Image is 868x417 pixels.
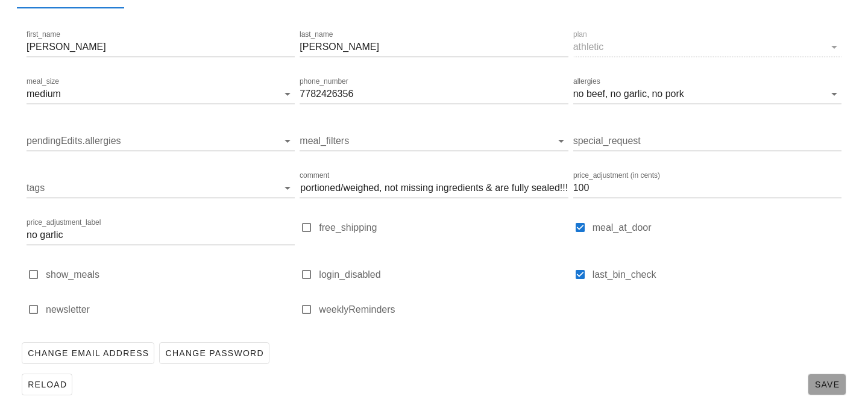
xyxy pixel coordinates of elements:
[46,269,295,281] label: show_meals
[319,269,568,281] label: login_disabled
[300,77,348,86] label: phone_number
[27,178,295,198] div: tags
[27,380,67,389] span: Reload
[573,171,660,180] label: price_adjustment (in cents)
[27,30,60,39] label: first_name
[300,131,568,151] div: meal_filters
[319,304,568,316] label: weeklyReminders
[300,30,333,39] label: last_name
[165,348,263,358] span: Change Password
[27,348,149,358] span: Change Email Address
[27,131,295,151] div: pendingEdits.allergies
[27,218,101,227] label: price_adjustment_label
[159,342,269,364] button: Change Password
[46,304,295,316] label: newsletter
[573,77,600,86] label: allergies
[27,77,59,86] label: meal_size
[593,222,841,234] label: meal_at_door
[319,222,568,234] label: free_shipping
[27,89,61,99] div: medium
[610,89,649,99] div: no garlic,
[652,89,684,99] div: no pork
[22,374,72,395] button: Reload
[22,342,154,364] button: Change Email Address
[573,89,608,99] div: no beef,
[573,37,841,57] div: planathletic
[573,30,587,39] label: plan
[808,374,846,395] button: Save
[593,269,841,281] label: last_bin_check
[27,84,295,104] div: meal_sizemedium
[813,380,841,389] span: Save
[300,171,329,180] label: comment
[573,84,841,104] div: allergiesno beef,no garlic,no pork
